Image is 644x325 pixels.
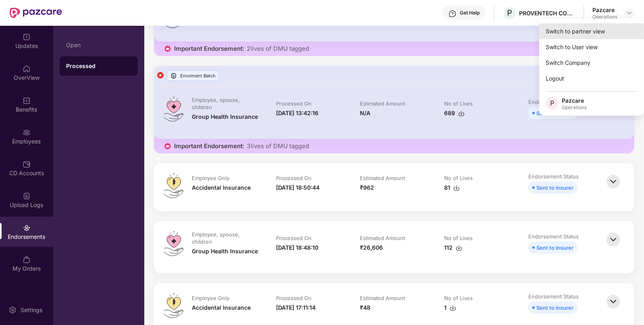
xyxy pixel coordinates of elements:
[360,243,383,252] div: ₹26,606
[276,303,316,312] div: [DATE] 17:11:14
[460,10,480,16] div: Get Help
[164,231,183,256] img: svg+xml;base64,PHN2ZyB4bWxucz0iaHR0cDovL3d3dy53My5vcmcvMjAwMC9zdmciIHdpZHRoPSI0OS4zMiIgaGVpZ2h0PS...
[528,233,579,240] div: Endorsement Status
[23,160,31,168] img: svg+xml;base64,PHN2ZyBpZD0iQ0RfQWNjb3VudHMiIGRhdGEtbmFtZT0iQ0QgQWNjb3VudHMiIHhtbG5zPSJodHRwOi8vd3...
[247,142,309,150] span: 3 lives of DMU tagged
[360,294,405,302] div: Estimated Amount
[539,23,644,39] div: Switch to partner view
[444,294,473,302] div: No of Lives
[276,100,312,107] div: Processed On
[276,174,312,182] div: Processed On
[164,96,183,122] img: svg+xml;base64,PHN2ZyB4bWxucz0iaHR0cDovL3d3dy53My5vcmcvMjAwMC9zdmciIHdpZHRoPSI0OS4zMiIgaGVpZ2h0PS...
[23,128,31,137] img: svg+xml;base64,PHN2ZyBpZD0iRW1wbG95ZWVzIiB4bWxucz0iaHR0cDovL3d3dy53My5vcmcvMjAwMC9zdmciIHdpZHRoPS...
[562,104,587,111] div: Operations
[167,70,219,81] div: Enrolment Batch
[192,231,258,245] div: Employee, spouse, children
[276,294,312,302] div: Processed On
[164,142,172,150] img: icon
[536,303,573,312] div: Sent to insurer
[174,45,244,53] span: Important Endorsement:
[192,303,251,312] div: Accidental Insurance
[456,245,462,251] img: svg+xml;base64,PHN2ZyBpZD0iRG93bmxvYWQtMzJ4MzIiIHhtbG5zPSJodHRwOi8vd3d3LnczLm9yZy8yMDAwL3N2ZyIgd2...
[360,234,405,242] div: Estimated Amount
[519,9,575,17] div: PROVENTECH CONSULTING PRIVATE LIMITED
[66,62,131,70] div: Processed
[23,33,31,41] img: svg+xml;base64,PHN2ZyBpZD0iVXBkYXRlZCIgeG1sbnM9Imh0dHA6Ly93d3cudzMub3JnLzIwMDAvc3ZnIiB3aWR0aD0iMj...
[592,14,617,20] div: Operations
[536,243,573,252] div: Sent to insurer
[192,112,258,121] div: Group Health Insurance
[539,55,644,70] div: Switch Company
[360,100,405,107] div: Estimated Amount
[192,247,258,256] div: Group Health Insurance
[23,65,31,73] img: svg+xml;base64,PHN2ZyBpZD0iSG9tZSIgeG1sbnM9Imh0dHA6Ly93d3cudzMub3JnLzIwMDAvc3ZnIiB3aWR0aD0iMjAiIG...
[626,10,633,16] img: svg+xml;base64,PHN2ZyBpZD0iRHJvcGRvd24tMzJ4MzIiIHhtbG5zPSJodHRwOi8vd3d3LnczLm9yZy8yMDAwL3N2ZyIgd2...
[592,6,617,14] div: Pazcare
[444,243,462,252] div: 112
[23,97,31,105] img: svg+xml;base64,PHN2ZyBpZD0iQmVuZWZpdHMiIHhtbG5zPSJodHRwOi8vd3d3LnczLm9yZy8yMDAwL3N2ZyIgd2lkdGg9Ij...
[605,293,622,311] img: svg+xml;base64,PHN2ZyBpZD0iQmFjay0zMngzMiIgeG1sbnM9Imh0dHA6Ly93d3cudzMub3JnLzIwMDAvc3ZnIiB3aWR0aD...
[247,45,309,53] span: 2 lives of DMU tagged
[18,306,45,314] div: Settings
[528,173,579,180] div: Endorsement Status
[164,293,183,318] img: svg+xml;base64,PHN2ZyB4bWxucz0iaHR0cDovL3d3dy53My5vcmcvMjAwMC9zdmciIHdpZHRoPSI0OS4zMiIgaGVpZ2h0PS...
[192,183,251,192] div: Accidental Insurance
[276,183,320,192] div: [DATE] 18:50:44
[66,42,131,48] div: Open
[276,243,318,252] div: [DATE] 18:48:10
[276,234,312,242] div: Processed On
[507,8,512,18] span: P
[458,110,465,117] img: svg+xml;base64,PHN2ZyBpZD0iRG93bmxvYWQtMzJ4MzIiIHhtbG5zPSJodHRwOi8vd3d3LnczLm9yZy8yMDAwL3N2ZyIgd2...
[164,45,172,53] img: icon
[174,142,244,150] span: Important Endorsement:
[450,305,456,311] img: svg+xml;base64,PHN2ZyBpZD0iRG93bmxvYWQtMzJ4MzIiIHhtbG5zPSJodHRwOi8vd3d3LnczLm9yZy8yMDAwL3N2ZyIgd2...
[8,306,17,314] img: svg+xml;base64,PHN2ZyBpZD0iU2V0dGluZy0yMHgyMCIgeG1sbnM9Imh0dHA6Ly93d3cudzMub3JnLzIwMDAvc3ZnIiB3aW...
[10,8,62,18] img: New Pazcare Logo
[192,96,258,111] div: Employee, spouse, children
[539,39,644,55] div: Switch to User view
[536,183,573,192] div: Sent to insurer
[444,109,465,118] div: 689
[360,303,371,312] div: ₹48
[539,70,644,86] div: Logout
[157,72,164,79] img: svg+xml;base64,PHN2ZyB4bWxucz0iaHR0cDovL3d3dy53My5vcmcvMjAwMC9zdmciIHdpZHRoPSIxMiIgaGVpZ2h0PSIxMi...
[23,224,31,232] img: svg+xml;base64,PHN2ZyBpZD0iRW5kb3JzZW1lbnRzIiB4bWxucz0iaHR0cDovL3d3dy53My5vcmcvMjAwMC9zdmciIHdpZH...
[528,98,579,106] div: Endorsement Status
[360,174,405,182] div: Estimated Amount
[276,109,318,118] div: [DATE] 13:42:16
[444,183,460,192] div: 81
[192,294,229,302] div: Employee Only
[449,10,457,18] img: svg+xml;base64,PHN2ZyBpZD0iSGVscC0zMngzMiIgeG1sbnM9Imh0dHA6Ly93d3cudzMub3JnLzIwMDAvc3ZnIiB3aWR0aD...
[170,72,177,79] img: svg+xml;base64,PHN2ZyBpZD0iVXBsb2FkX0xvZ3MiIGRhdGEtbmFtZT0iVXBsb2FkIExvZ3MiIHhtbG5zPSJodHRwOi8vd3...
[562,97,587,104] div: Pazcare
[444,303,456,312] div: 1
[453,185,460,191] img: svg+xml;base64,PHN2ZyBpZD0iRG93bmxvYWQtMzJ4MzIiIHhtbG5zPSJodHRwOi8vd3d3LnczLm9yZy8yMDAwL3N2ZyIgd2...
[360,109,371,118] div: N/A
[23,256,31,264] img: svg+xml;base64,PHN2ZyBpZD0iTXlfT3JkZXJzIiBkYXRhLW5hbWU9Ik15IE9yZGVycyIgeG1sbnM9Imh0dHA6Ly93d3cudz...
[444,174,473,182] div: No of Lives
[164,173,183,198] img: svg+xml;base64,PHN2ZyB4bWxucz0iaHR0cDovL3d3dy53My5vcmcvMjAwMC9zdmciIHdpZHRoPSI0OS4zMiIgaGVpZ2h0PS...
[444,100,473,107] div: No of Lives
[605,173,622,190] img: svg+xml;base64,PHN2ZyBpZD0iQmFjay0zMngzMiIgeG1sbnM9Imh0dHA6Ly93d3cudzMub3JnLzIwMDAvc3ZnIiB3aWR0aD...
[605,231,622,248] img: svg+xml;base64,PHN2ZyBpZD0iQmFjay0zMngzMiIgeG1sbnM9Imh0dHA6Ly93d3cudzMub3JnLzIwMDAvc3ZnIiB3aWR0aD...
[528,293,579,300] div: Endorsement Status
[23,192,31,200] img: svg+xml;base64,PHN2ZyBpZD0iVXBsb2FkX0xvZ3MiIGRhdGEtbmFtZT0iVXBsb2FkIExvZ3MiIHhtbG5zPSJodHRwOi8vd3...
[192,174,229,182] div: Employee Only
[444,234,473,242] div: No of Lives
[360,183,374,192] div: ₹962
[550,98,554,108] span: P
